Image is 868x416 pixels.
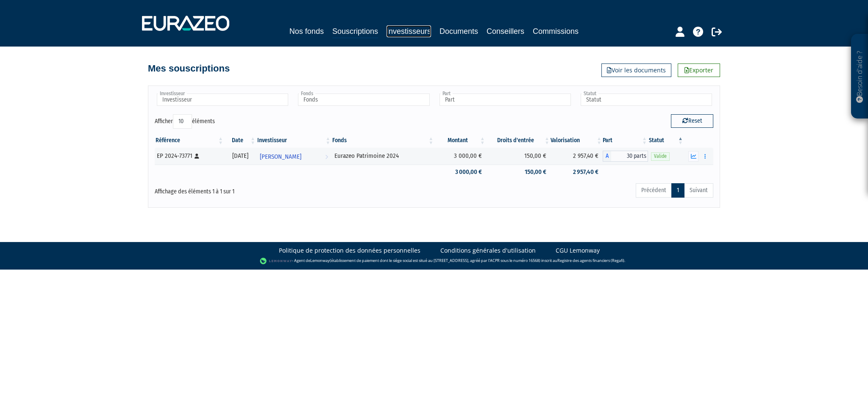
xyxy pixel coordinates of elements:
i: [Français] Personne physique [195,154,199,159]
a: Nos fonds [289,25,324,37]
a: Investisseurs [387,25,431,37]
span: 30 parts [611,151,648,162]
th: Référence : activer pour trier la colonne par ordre croissant [155,133,224,148]
a: Conditions générales d'utilisation [440,246,536,255]
p: Besoin d'aide ? [855,39,865,115]
th: Date: activer pour trier la colonne par ordre croissant [224,133,256,148]
div: A - Eurazeo Patrimoine 2024 [603,151,648,162]
th: Investisseur: activer pour trier la colonne par ordre croissant [256,133,331,148]
a: 1 [671,183,684,198]
td: 3 000,00 € [434,148,486,165]
td: 3 000,00 € [434,165,486,179]
th: Statut : activer pour trier la colonne par ordre d&eacute;croissant [648,133,684,148]
div: Affichage des éléments 1 à 1 sur 1 [155,182,380,196]
a: [PERSON_NAME] [256,148,331,165]
img: logo-lemonway.png [260,257,292,265]
a: Lemonway [310,258,330,263]
div: [DATE] [227,152,253,160]
a: Conseillers [487,25,524,37]
select: Afficheréléments [173,114,192,129]
a: CGU Lemonway [556,246,600,255]
th: Valorisation: activer pour trier la colonne par ordre croissant [551,133,603,148]
a: Documents [440,25,478,37]
i: Voir l'investisseur [325,149,328,165]
img: 1732889491-logotype_eurazeo_blanc_rvb.png [142,16,229,31]
h4: Mes souscriptions [148,63,230,74]
span: A [603,151,611,162]
th: Fonds: activer pour trier la colonne par ordre croissant [331,133,434,148]
td: 2 957,40 € [551,148,603,165]
th: Part: activer pour trier la colonne par ordre croissant [603,133,648,148]
div: - Agent de (établissement de paiement dont le siège social est situé au [STREET_ADDRESS], agréé p... [8,257,860,265]
td: 2 957,40 € [551,165,603,179]
td: 150,00 € [486,148,551,165]
a: Exporter [678,63,720,77]
a: Souscriptions [332,25,378,39]
a: Registre des agents financiers (Regafi) [557,258,624,263]
span: Valide [651,152,670,160]
th: Montant: activer pour trier la colonne par ordre croissant [434,133,486,148]
div: Eurazeo Patrimoine 2024 [334,152,431,160]
a: Politique de protection des données personnelles [279,246,420,255]
div: EP 2024-73771 [157,152,221,160]
button: Reset [671,114,713,128]
a: Voir les documents [601,63,671,77]
td: 150,00 € [486,165,551,179]
th: Droits d'entrée: activer pour trier la colonne par ordre croissant [486,133,551,148]
span: [PERSON_NAME] [260,149,301,165]
label: Afficher éléments [155,114,215,129]
a: Commissions [533,25,579,37]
